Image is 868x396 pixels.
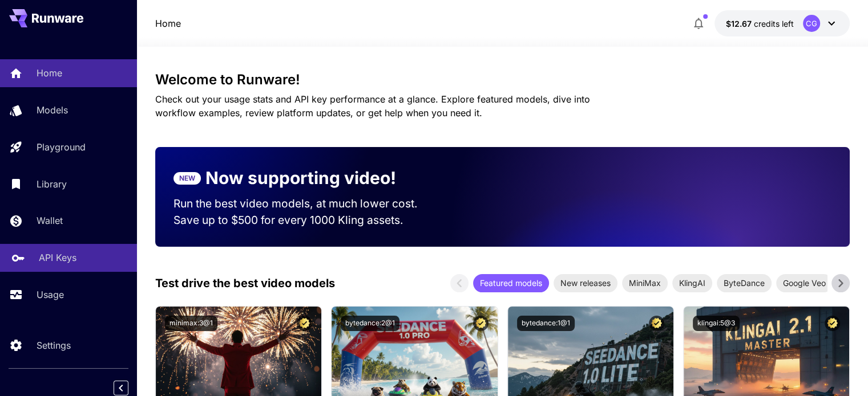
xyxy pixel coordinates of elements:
[37,177,67,191] p: Library
[205,165,396,191] p: Now supporting video!
[37,66,62,80] p: Home
[649,316,664,331] button: Certified Model – Vetted for best performance and includes a commercial license.
[155,93,590,119] span: Check out your usage stats and API key performance at a glance. Explore featured models, dive int...
[672,274,712,292] div: KlingAI
[173,212,439,228] p: Save up to $500 for every 1000 Kling assets.
[37,288,64,301] p: Usage
[776,274,833,292] div: Google Veo
[473,316,488,331] button: Certified Model – Vetted for best performance and includes a commercial license.
[114,381,128,395] button: Collapse sidebar
[473,274,549,292] div: Featured models
[37,338,71,352] p: Settings
[622,274,668,292] div: MiniMax
[714,10,850,36] button: $12.6716CG
[672,277,712,289] span: KlingAI
[37,103,68,117] p: Models
[754,19,794,28] span: credits left
[39,251,76,264] p: API Keys
[717,277,772,289] span: ByteDance
[726,18,794,30] div: $12.6716
[622,277,668,289] span: MiniMax
[341,316,399,331] button: bytedance:2@1
[155,17,181,30] a: Home
[554,277,617,289] span: New releases
[473,277,549,289] span: Featured models
[37,214,63,227] p: Wallet
[517,316,575,331] button: bytedance:1@1
[155,72,850,88] h3: Welcome to Runware!
[693,316,740,331] button: klingai:5@3
[825,316,840,331] button: Certified Model – Vetted for best performance and includes a commercial license.
[726,19,754,28] span: $12.67
[179,173,195,183] p: NEW
[155,17,181,30] nav: breadcrumb
[554,274,617,292] div: New releases
[776,277,833,289] span: Google Veo
[297,316,312,331] button: Certified Model – Vetted for best performance and includes a commercial license.
[37,140,86,154] p: Playground
[173,195,439,212] p: Run the best video models, at much lower cost.
[717,274,772,292] div: ByteDance
[165,316,217,331] button: minimax:3@1
[155,275,335,292] p: Test drive the best video models
[803,15,820,32] div: CG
